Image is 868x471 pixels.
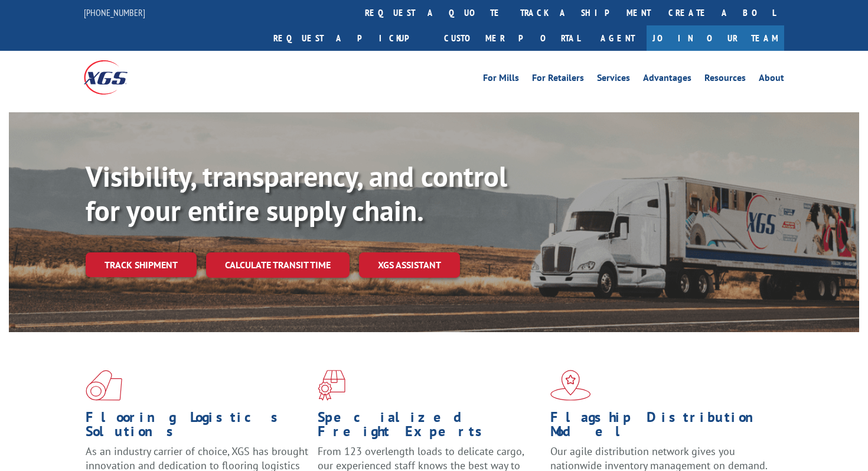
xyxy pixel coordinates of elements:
a: [PHONE_NUMBER] [84,7,145,18]
a: About [759,73,784,86]
a: For Mills [483,73,519,86]
a: Customer Portal [435,25,589,51]
b: Visibility, transparency, and control for your entire supply chain. [86,158,507,229]
a: Join Our Team [647,25,784,51]
h1: Flagship Distribution Model [550,410,774,444]
a: Track shipment [86,252,197,277]
img: xgs-icon-total-supply-chain-intelligence-red [86,370,122,401]
a: Request a pickup [265,25,435,51]
a: For Retailers [532,73,584,86]
h1: Flooring Logistics Solutions [86,410,309,444]
a: Advantages [643,73,691,86]
a: Services [597,73,630,86]
a: Calculate transit time [206,252,350,278]
img: xgs-icon-focused-on-flooring-red [318,370,345,401]
a: Resources [704,73,746,86]
h1: Specialized Freight Experts [318,410,541,444]
a: XGS ASSISTANT [359,252,460,278]
img: xgs-icon-flagship-distribution-model-red [550,370,591,401]
a: Agent [589,25,647,51]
